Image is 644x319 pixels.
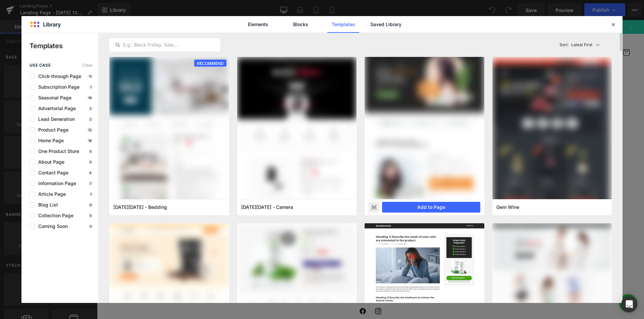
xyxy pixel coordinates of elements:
[242,16,274,33] a: Elements
[88,181,93,185] p: 7
[621,296,637,312] div: Open Intercom Messenger
[285,16,317,33] a: Blocks
[194,60,226,67] span: RECOMMEND
[88,203,93,207] p: 0
[83,201,464,206] p: or Drag & Drop elements from left sidebar
[506,25,522,40] summary: Búsqueda
[7,25,22,40] summary: Menú
[88,160,93,164] p: 5
[571,42,592,48] p: Latest First
[248,16,300,49] a: Mada Shoes
[89,192,93,196] p: 1
[35,159,64,165] span: About Page
[35,213,73,218] span: Collection Page
[35,224,68,229] span: Coming Soon
[89,85,93,89] p: 1
[35,170,68,175] span: Contact Page
[226,3,321,10] span: ¡QUE ESPERAS PARA CONOCER MADA!
[35,127,68,133] span: Product Page
[365,39,484,199] img: bb39deda-7990-40f7-8e83-51ac06fbe917.png
[382,202,480,213] button: Add to Page
[35,138,64,143] span: Home Page
[35,116,75,122] span: Lead Generation
[370,16,402,33] a: Saved Library
[557,38,612,52] button: Latest FirstSort:Latest First
[88,214,93,218] p: 5
[83,101,464,109] p: Start building your page
[35,202,58,208] span: Blog List
[35,181,76,186] span: Information Page
[250,19,297,46] img: Mada Shoes
[35,95,71,100] span: Seasonal Page
[30,41,98,51] p: Templates
[88,74,93,78] p: 11
[88,149,93,153] p: 5
[35,106,76,111] span: Advertorial Page
[35,149,79,154] span: One Product Store
[83,63,93,68] span: Clear
[88,106,93,110] p: 2
[35,74,81,79] span: Click-through Page
[88,171,93,175] p: 4
[88,224,93,228] p: 3
[35,191,66,197] span: Article Page
[87,139,93,143] p: 18
[88,117,93,121] p: 2
[492,57,612,217] img: 415fe324-69a9-4270-94dc-8478512c9daa.png
[559,43,569,47] span: Sort:
[369,202,379,213] div: Preview
[327,16,359,33] a: Templates
[244,182,304,196] a: Explore Template
[35,84,79,90] span: Subscription Page
[113,204,167,210] span: Cyber Monday - Bedding
[30,63,51,68] span: use case
[241,204,293,210] span: Black Friday - Camera
[87,96,93,100] p: 18
[496,204,519,210] span: Gem Wine
[110,41,220,49] input: E.g.: Black Friday, Sale,...
[87,128,93,132] p: 12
